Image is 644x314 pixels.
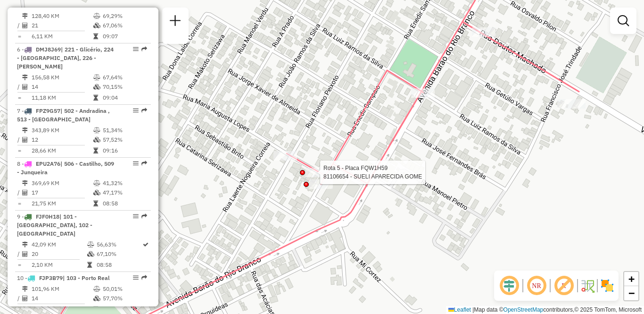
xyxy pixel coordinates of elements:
[102,135,147,144] td: 57,52%
[22,137,28,143] i: Total de Atividades
[525,274,548,297] span: Ocultar NR
[17,274,110,281] span: 10 -
[31,240,87,249] td: 42,09 KM
[31,82,93,92] td: 14
[628,287,635,299] span: −
[22,286,28,292] i: Distância Total
[31,178,93,188] td: 369,69 KM
[133,275,139,280] em: Opções
[498,274,520,297] span: Ocultar deslocamento
[624,272,638,286] a: Zoom in
[102,294,147,303] td: 57,70%
[31,284,93,294] td: 101,96 KM
[22,84,28,90] i: Total de Atividades
[22,242,28,247] i: Distância Total
[31,126,93,135] td: 343,89 KM
[31,294,93,303] td: 14
[17,249,22,259] td: /
[31,135,93,144] td: 12
[17,294,22,303] td: /
[580,278,595,293] img: Fluxo de ruas
[17,213,92,237] span: | 101 - [GEOGRAPHIC_DATA], 102 - [GEOGRAPHIC_DATA]
[36,46,61,53] span: DMJ8J69
[17,146,22,155] td: =
[31,188,93,197] td: 17
[93,95,98,101] i: Tempo total em rota
[22,127,28,133] i: Distância Total
[22,251,28,257] i: Total de Atividades
[36,107,60,114] span: FPZ9G57
[22,23,28,28] i: Total de Atividades
[31,21,93,30] td: 21
[93,13,100,19] i: % de utilização do peso
[93,286,100,292] i: % de utilização do peso
[166,11,185,33] a: Nova sessão e pesquisa
[31,146,93,155] td: 28,66 KM
[22,180,28,186] i: Distância Total
[17,21,22,30] td: /
[133,161,139,166] em: Opções
[448,306,471,313] a: Leaflet
[133,213,139,219] em: Opções
[141,275,147,280] em: Rota exportada
[17,107,110,123] span: | 502 - Andradina , 513 - [GEOGRAPHIC_DATA]
[17,82,22,92] td: /
[87,251,94,257] i: % de utilização da cubagem
[17,260,22,270] td: =
[93,306,98,312] i: Tempo total em rota
[93,34,98,39] i: Tempo total em rota
[17,46,114,70] span: 6 -
[141,46,147,52] em: Rota exportada
[141,213,147,219] em: Rota exportada
[102,178,147,188] td: 41,32%
[36,213,59,220] span: FJF0H18
[22,75,28,80] i: Distância Total
[102,32,147,41] td: 09:07
[102,146,147,155] td: 09:16
[143,242,149,247] i: Rota otimizada
[102,126,147,135] td: 51,34%
[63,274,110,281] span: | 103 - Porto Real
[553,274,575,297] span: Exibir rótulo
[22,13,28,19] i: Distância Total
[93,148,98,153] i: Tempo total em rota
[17,160,114,176] span: 8 -
[31,260,87,270] td: 2,10 KM
[628,273,635,285] span: +
[472,306,474,313] span: |
[17,135,22,144] td: /
[102,21,147,30] td: 67,06%
[93,84,100,90] i: % de utilização da cubagem
[624,286,638,300] a: Zoom out
[600,278,615,293] img: Exibir/Ocultar setores
[102,305,147,314] td: 09:01
[93,23,100,28] i: % de utilização da cubagem
[17,199,22,208] td: =
[96,260,142,270] td: 08:58
[31,199,93,208] td: 21,75 KM
[87,262,92,268] i: Tempo total em rota
[102,93,147,102] td: 09:04
[93,201,98,206] i: Tempo total em rota
[102,73,147,82] td: 67,64%
[31,305,93,314] td: 7,28 KM
[31,93,93,102] td: 11,18 KM
[102,284,147,294] td: 50,01%
[133,46,139,52] em: Opções
[17,93,22,102] td: =
[17,107,110,123] span: 7 -
[17,160,114,176] span: | 506 - Castilho, 509 - Junqueira
[133,108,139,113] em: Opções
[22,296,28,301] i: Total de Atividades
[17,46,114,70] span: | 221 - Glicério, 224 - [GEOGRAPHIC_DATA], 226 - [PERSON_NAME]
[446,306,644,314] div: Map data © contributors,© 2025 TomTom, Microsoft
[93,296,100,301] i: % de utilização da cubagem
[39,274,63,281] span: FJP3B79
[96,240,142,249] td: 56,63%
[31,73,93,82] td: 156,58 KM
[17,305,22,314] td: =
[102,82,147,92] td: 70,15%
[96,249,142,259] td: 67,10%
[93,137,100,143] i: % de utilização da cubagem
[93,75,100,80] i: % de utilização do peso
